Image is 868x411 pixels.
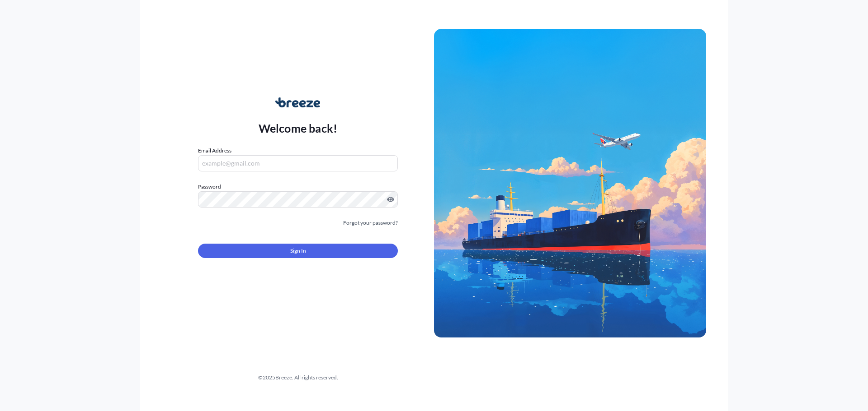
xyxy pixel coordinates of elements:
div: © 2025 Breeze. All rights reserved. [162,373,434,382]
label: Email Address [198,146,231,155]
p: Welcome back! [259,121,338,135]
label: Password [198,182,398,191]
a: Forgot your password? [343,218,398,227]
img: Ship illustration [434,29,706,337]
button: Show password [387,196,394,203]
input: example@gmail.com [198,155,398,171]
span: Sign In [290,246,306,255]
button: Sign In [198,244,398,258]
